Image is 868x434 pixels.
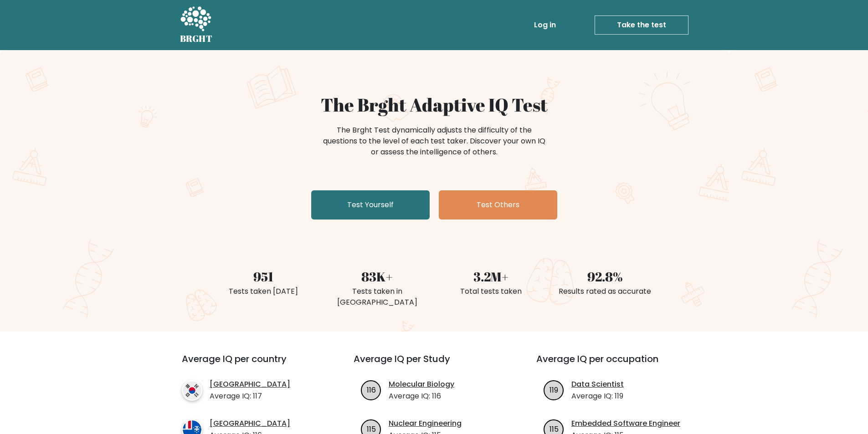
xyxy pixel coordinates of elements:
[439,190,557,220] a: Test Others
[440,267,543,286] div: 3.2M+
[354,353,514,375] h3: Average IQ per Study
[180,33,213,44] h5: BRGHT
[182,380,202,401] img: country
[550,424,559,434] text: 115
[210,418,290,429] a: [GEOGRAPHIC_DATA]
[182,353,321,375] h3: Average IQ per country
[212,267,315,286] div: 951
[389,418,462,429] a: Nuclear Engineering
[212,94,657,116] h1: The Brght Adaptive IQ Test
[571,379,624,390] a: Data Scientist
[320,125,548,158] div: The Brght Test dynamically adjusts the difficulty of the questions to the level of each test take...
[326,267,429,286] div: 83K+
[536,353,697,375] h3: Average IQ per occupation
[180,4,213,46] a: BRGHT
[210,391,290,402] p: Average IQ: 117
[367,424,376,434] text: 115
[571,391,624,402] p: Average IQ: 119
[440,286,543,297] div: Total tests taken
[367,384,376,395] text: 116
[554,267,657,286] div: 92.8%
[550,384,558,395] text: 119
[389,379,454,390] a: Molecular Biology
[595,15,688,35] a: Take the test
[326,286,429,308] div: Tests taken in [GEOGRAPHIC_DATA]
[530,16,560,34] a: Log in
[311,190,430,220] a: Test Yourself
[389,391,454,402] p: Average IQ: 116
[554,286,657,297] div: Results rated as accurate
[212,286,315,297] div: Tests taken [DATE]
[571,418,680,429] a: Embedded Software Engineer
[210,379,290,390] a: [GEOGRAPHIC_DATA]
